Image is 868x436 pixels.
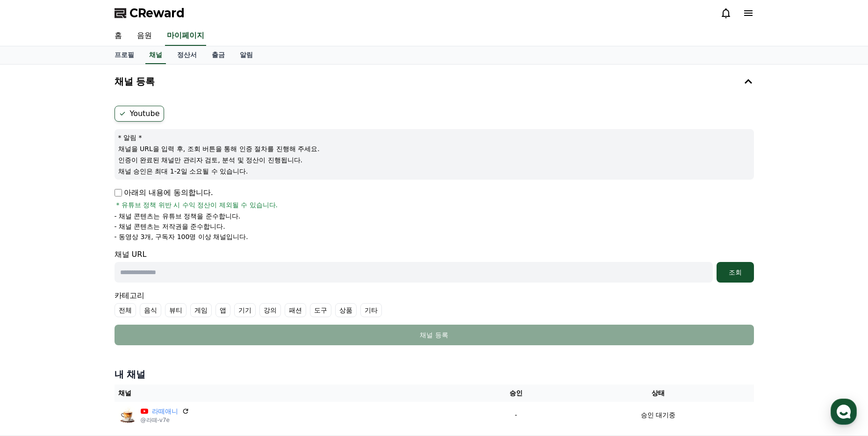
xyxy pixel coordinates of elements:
a: CReward [115,6,185,21]
button: 조회 [717,262,754,283]
label: 앱 [215,303,230,317]
span: 설정 [144,311,156,318]
a: 홈 [107,26,129,46]
p: @라떼-v7e [141,416,189,424]
a: 마이페이지 [165,26,206,46]
label: 게임 [190,303,212,317]
div: 채널 URL [115,249,754,283]
p: 채널 승인은 최대 1-2일 소요될 수 있습니다. [118,167,750,176]
p: 인증이 완료된 채널만 관리자 검토, 분석 및 정산이 진행됩니다. [118,155,750,165]
label: 강의 [259,303,281,317]
img: 라떼애니 [118,406,137,424]
label: 음식 [140,303,161,317]
a: 정산서 [170,46,204,64]
label: 전체 [115,303,136,317]
a: 알림 [232,46,260,64]
a: 설정 [121,297,179,320]
label: 도구 [310,303,331,317]
span: 홈 [29,311,35,318]
div: 채널 등록 [133,330,735,340]
p: 채널을 URL을 입력 후, 조회 버튼을 통해 인증 절차를 진행해 주세요. [118,144,750,153]
div: 조회 [720,268,750,277]
button: 채널 등록 [115,325,754,345]
p: 아래의 내용에 동의합니다. [115,187,213,198]
th: 상태 [562,385,753,402]
a: 채널 [145,46,166,64]
h4: 내 채널 [115,368,754,381]
span: CReward [129,6,185,21]
a: 라떼애니 [152,407,178,416]
a: 음원 [129,26,159,46]
p: - [473,410,559,420]
th: 채널 [115,385,470,402]
label: 상품 [335,303,357,317]
label: 기기 [234,303,256,317]
h4: 채널 등록 [115,76,155,87]
span: 대화 [86,311,97,319]
p: - 채널 콘텐츠는 유튜브 정책을 준수합니다. [115,211,241,221]
a: 대화 [62,297,121,320]
a: 홈 [3,297,62,320]
label: Youtube [115,106,164,122]
th: 승인 [469,385,562,402]
p: 승인 대기중 [641,410,675,420]
p: - 동영상 3개, 구독자 100명 이상 채널입니다. [115,232,248,241]
a: 프로필 [107,46,142,64]
label: 기타 [360,303,382,317]
span: * 유튜브 정책 위반 시 수익 정산이 제외될 수 있습니다. [116,200,278,210]
div: 카테고리 [115,290,754,317]
a: 출금 [204,46,232,64]
label: 패션 [285,303,306,317]
button: 채널 등록 [111,68,758,94]
p: - 채널 콘텐츠는 저작권을 준수합니다. [115,222,225,231]
label: 뷰티 [165,303,187,317]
